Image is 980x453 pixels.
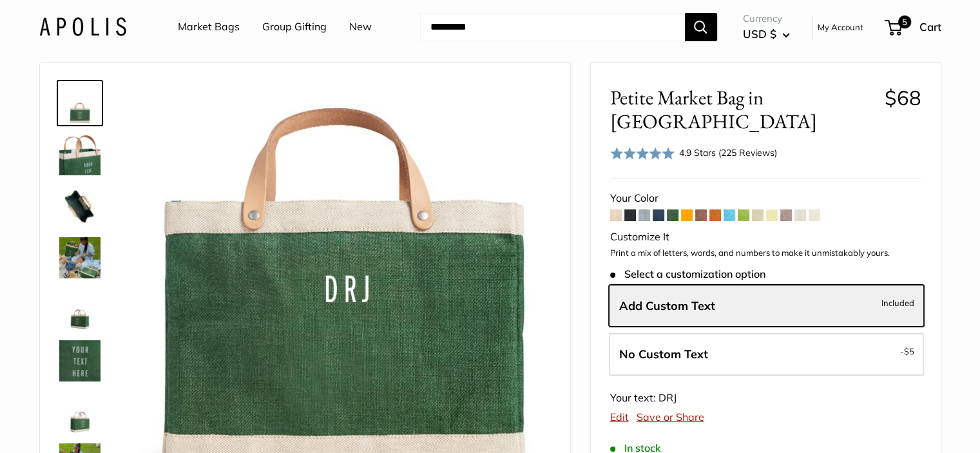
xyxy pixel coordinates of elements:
[57,80,103,126] a: description_Make it yours with custom printed text.
[610,227,921,247] div: Customize It
[609,285,924,327] label: Add Custom Text
[420,13,685,41] input: Search...
[610,86,875,133] span: Petite Market Bag in [GEOGRAPHIC_DATA]
[743,27,776,41] span: USD $
[349,17,372,37] a: New
[59,237,101,278] img: Petite Market Bag in Field Green
[610,189,921,208] div: Your Color
[59,392,101,433] img: Petite Market Bag in Field Green
[59,186,101,227] img: description_Spacious inner area with room for everything. Plus water-resistant lining.
[619,298,715,313] span: Add Custom Text
[59,289,101,330] img: Petite Market Bag in Field Green
[178,17,240,37] a: Market Bags
[904,346,914,356] span: $5
[919,20,941,34] span: Cart
[39,17,126,36] img: Apolis
[59,82,101,124] img: description_Make it yours with custom printed text.
[898,15,910,28] span: 5
[685,13,717,41] button: Search
[679,146,777,160] div: 4.9 Stars (225 Reviews)
[57,183,103,229] a: description_Spacious inner area with room for everything. Plus water-resistant lining.
[57,131,103,178] a: description_Take it anywhere with easy-grip handles.
[57,389,103,436] a: Petite Market Bag in Field Green
[900,343,914,359] span: -
[743,24,790,44] button: USD $
[637,410,704,423] a: Save or Share
[610,144,778,162] div: 4.9 Stars (225 Reviews)
[57,235,103,281] a: Petite Market Bag in Field Green
[885,85,921,110] span: $68
[610,268,765,280] span: Select a customization option
[610,247,921,260] p: Print a mix of letters, words, and numbers to make it unmistakably yours.
[886,17,941,37] a: 5 Cart
[59,134,101,175] img: description_Take it anywhere with easy-grip handles.
[609,333,924,376] label: Leave Blank
[57,286,103,333] a: Petite Market Bag in Field Green
[57,338,103,384] a: description_Custom printed text with eco-friendly ink.
[610,410,629,423] a: Edit
[818,19,863,35] a: My Account
[619,347,708,361] span: No Custom Text
[262,17,327,37] a: Group Gifting
[743,10,790,28] span: Currency
[59,340,101,381] img: description_Custom printed text with eco-friendly ink.
[610,391,677,404] span: Your text: DRJ
[881,295,914,311] span: Included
